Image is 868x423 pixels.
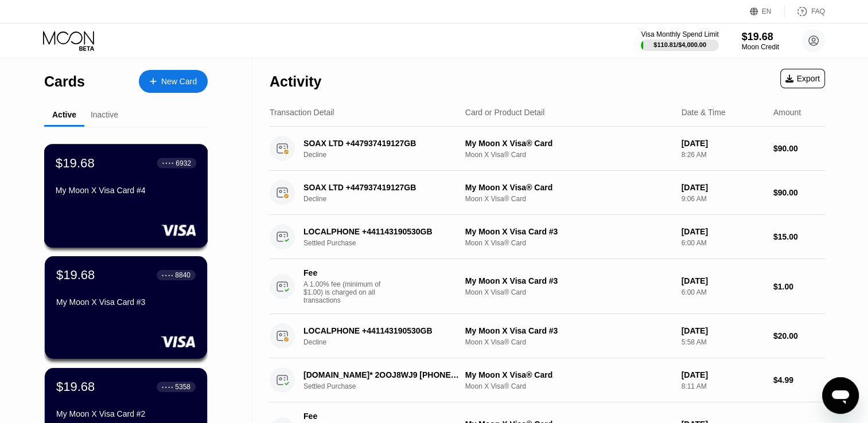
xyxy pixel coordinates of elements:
div: Decline [303,195,471,203]
div: ● ● ● ● [162,273,173,277]
div: Inactive [91,110,118,119]
div: LOCALPHONE +441143190530GB [303,227,460,236]
div: 6:00 AM [681,288,764,296]
div: 6:00 AM [681,239,764,247]
div: Transaction Detail [270,108,334,117]
div: [DATE] [681,227,764,236]
div: $90.00 [773,188,825,197]
div: SOAX LTD +447937419127GBDeclineMy Moon X Visa® CardMoon X Visa® Card[DATE]9:06 AM$90.00 [270,171,825,215]
div: My Moon X Visa Card #3 [465,326,672,335]
div: Decline [303,151,471,159]
div: $15.00 [773,232,825,241]
div: $19.68● ● ● ●8840My Moon X Visa Card #3 [45,256,207,359]
div: [DOMAIN_NAME]* 2OOJ8WJ9 [PHONE_NUMBER] CASettled PurchaseMy Moon X Visa® CardMoon X Visa® Card[DA... [270,358,825,402]
div: EN [750,6,785,17]
div: LOCALPHONE +441143190530GBSettled PurchaseMy Moon X Visa Card #3Moon X Visa® Card[DATE]6:00 AM$15.00 [270,215,825,259]
div: My Moon X Visa Card #3 [465,276,672,285]
div: Settled Purchase [303,382,471,390]
div: ● ● ● ● [162,161,174,164]
div: $90.00 [773,144,825,153]
div: 6932 [176,159,191,167]
div: Visa Monthly Spend Limit$110.81/$4,000.00 [641,30,718,51]
div: Moon X Visa® Card [465,288,672,296]
div: $19.68 [742,31,779,43]
div: LOCALPHONE +441143190530GB [303,326,460,335]
div: Settled Purchase [303,239,471,247]
div: [DOMAIN_NAME]* 2OOJ8WJ9 [PHONE_NUMBER] CA [303,370,460,379]
div: 8:11 AM [681,382,764,390]
div: Fee [303,268,384,277]
div: Fee [303,412,384,421]
div: EN [762,7,772,15]
div: Export [780,69,825,88]
div: $19.68 [56,268,95,283]
div: [DATE] [681,276,764,285]
div: SOAX LTD +447937419127GB [303,139,460,148]
div: Moon X Visa® Card [465,195,672,203]
div: My Moon X Visa Card #2 [56,409,196,418]
div: $110.81 / $4,000.00 [653,41,706,48]
div: [DATE] [681,326,764,335]
div: $19.68● ● ● ●6932My Moon X Visa Card #4 [45,144,207,247]
div: 8840 [175,271,190,279]
div: Date & Time [681,108,725,117]
div: FAQ [785,6,825,17]
div: My Moon X Visa® Card [465,370,672,379]
div: Moon X Visa® Card [465,239,672,247]
div: $19.68Moon Credit [742,31,779,51]
div: Moon X Visa® Card [465,382,672,390]
iframe: Button to launch messaging window [822,377,859,414]
div: Active [52,110,76,119]
div: $1.00 [773,282,825,291]
div: $20.00 [773,331,825,340]
div: [DATE] [681,370,764,379]
div: A 1.00% fee (minimum of $1.00) is charged on all transactions [303,280,390,304]
div: FAQ [811,7,825,15]
div: 5358 [175,383,190,391]
div: New Card [139,70,208,93]
div: Card or Product Detail [465,108,545,117]
div: My Moon X Visa® Card [465,183,672,192]
div: Moon Credit [742,43,779,51]
div: SOAX LTD +447937419127GB [303,183,460,192]
div: 9:06 AM [681,195,764,203]
div: Amount [773,108,801,117]
div: Moon X Visa® Card [465,338,672,346]
div: Activity [270,73,321,90]
div: [DATE] [681,183,764,192]
div: Cards [44,73,85,90]
div: $19.68 [56,379,95,394]
div: $4.99 [773,375,825,385]
div: [DATE] [681,139,764,148]
div: Moon X Visa® Card [465,151,672,159]
div: ● ● ● ● [162,385,173,389]
div: Decline [303,338,471,346]
div: 8:26 AM [681,151,764,159]
div: My Moon X Visa Card #4 [56,186,196,195]
div: My Moon X Visa Card #3 [56,297,196,307]
div: 5:58 AM [681,338,764,346]
div: New Card [161,77,197,87]
div: Export [785,74,820,83]
div: Visa Monthly Spend Limit [641,30,718,38]
div: LOCALPHONE +441143190530GBDeclineMy Moon X Visa Card #3Moon X Visa® Card[DATE]5:58 AM$20.00 [270,314,825,358]
div: My Moon X Visa Card #3 [465,227,672,236]
div: FeeA 1.00% fee (minimum of $1.00) is charged on all transactionsMy Moon X Visa Card #3Moon X Visa... [270,259,825,314]
div: $19.68 [56,155,95,170]
div: My Moon X Visa® Card [465,139,672,148]
div: SOAX LTD +447937419127GBDeclineMy Moon X Visa® CardMoon X Visa® Card[DATE]8:26 AM$90.00 [270,127,825,171]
